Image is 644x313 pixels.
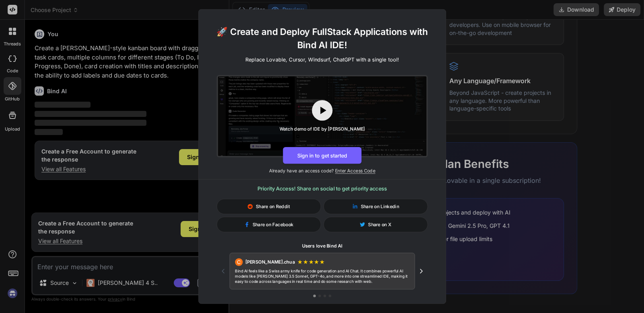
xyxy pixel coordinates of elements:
button: Go to testimonial 2 [318,295,321,297]
button: Sign in to get started [283,147,361,164]
p: Already have an access code? [198,168,445,174]
span: Enter Access Code [335,168,375,174]
span: ★ [314,258,319,266]
span: Share on Facebook [252,221,293,228]
button: Next testimonial [415,265,428,278]
button: Go to testimonial 4 [329,295,331,297]
p: Replace Lovable, Cursor, Windsurf, ChatGPT with a single tool! [245,56,399,63]
span: ★ [308,258,314,266]
p: Bind AI feels like a Swiss army knife for code generation and AI Chat. It combines powerful AI mo... [235,268,409,284]
h1: Users love Bind AI [216,243,428,249]
button: Previous testimonial [216,265,229,278]
span: ★ [303,258,309,266]
span: Share on X [368,221,391,228]
h3: Priority Access! Share on social to get priority access [216,185,428,192]
span: ★ [297,258,303,266]
div: C [235,258,243,266]
button: Go to testimonial 1 [313,295,315,297]
span: [PERSON_NAME].chua [245,259,294,265]
span: Share on Linkedin [360,203,399,210]
span: ★ [319,258,325,266]
div: Watch demo of IDE by [PERSON_NAME] [279,126,365,132]
h1: 🚀 Create and Deploy FullStack Applications with Bind AI IDE! [209,25,435,52]
button: Go to testimonial 3 [323,295,326,297]
span: Share on Reddit [256,203,290,210]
